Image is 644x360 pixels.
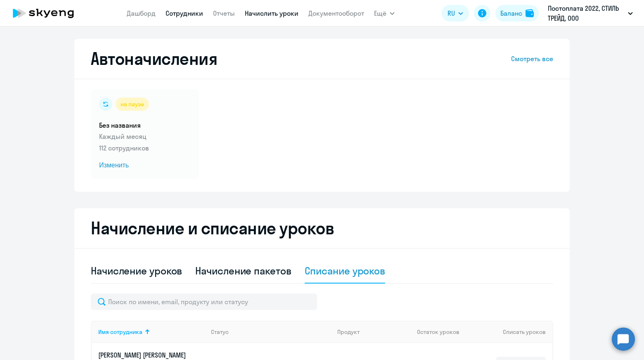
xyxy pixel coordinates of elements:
[374,8,386,18] span: Ещё
[98,328,204,336] div: Имя сотрудника
[116,98,149,111] div: на паузе
[99,143,191,153] p: 112 сотрудников
[447,8,455,18] span: RU
[211,328,331,336] div: Статус
[417,328,459,336] span: Остаток уроков
[374,5,395,21] button: Ещё
[305,264,386,277] div: Списание уроков
[442,5,469,21] button: RU
[544,3,637,23] button: Постоплата 2022, СТИЛЬ ТРЕЙД, ООО
[500,8,522,18] div: Баланс
[195,264,291,277] div: Начисление пакетов
[91,293,317,310] input: Поиск по имени, email, продукту или статусу
[468,321,552,343] th: Списать уроков
[91,264,182,277] div: Начисление уроков
[337,328,360,336] div: Продукт
[99,131,191,141] p: Каждый месяц
[548,3,625,23] p: Постоплата 2022, СТИЛЬ ТРЕЙД, ООО
[127,9,156,17] a: Дашборд
[526,9,534,17] img: balance
[308,9,364,17] a: Документооборот
[98,328,142,336] div: Имя сотрудника
[99,121,191,130] h5: Без названия
[91,218,553,238] h2: Начисление и списание уроков
[495,5,539,21] button: Балансbalance
[211,328,229,336] div: Статус
[166,9,203,17] a: Сотрудники
[417,328,468,336] div: Остаток уроков
[511,54,553,64] a: Смотреть все
[213,9,235,17] a: Отчеты
[91,49,217,69] h2: Автоначисления
[337,328,411,336] div: Продукт
[245,9,298,17] a: Начислить уроки
[98,350,191,360] p: [PERSON_NAME] [PERSON_NAME]
[99,160,191,170] span: Изменить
